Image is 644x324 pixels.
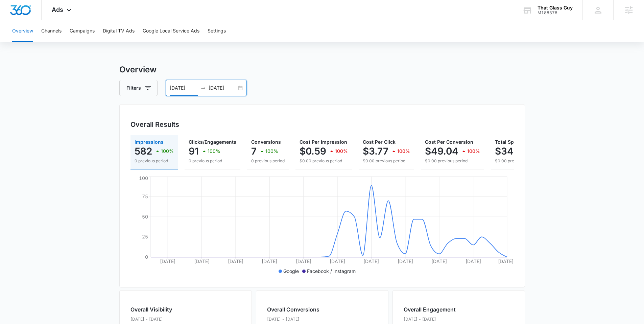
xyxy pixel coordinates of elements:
button: Filters [119,80,158,96]
tspan: [DATE] [194,258,209,264]
p: 100% [335,149,348,154]
span: Cost Per Click [363,139,396,145]
span: to [200,85,206,91]
p: $343.28 [495,146,534,157]
input: End date [209,84,237,92]
p: 100% [208,149,220,154]
p: 0 previous period [135,158,174,164]
p: $0.00 previous period [425,158,480,164]
tspan: 100 [139,175,148,181]
div: account id [538,10,573,15]
span: Cost Per Impression [300,139,347,145]
img: tab_domain_overview_orange.svg [18,39,24,45]
tspan: [DATE] [498,258,513,264]
tspan: [DATE] [363,258,379,264]
p: 100% [161,149,174,154]
p: 100% [397,149,410,154]
img: logo_orange.svg [11,11,16,16]
p: 100% [467,149,480,154]
span: Total Spend [495,139,523,145]
p: 100% [265,149,278,154]
tspan: [DATE] [228,258,243,264]
tspan: 50 [142,214,148,219]
p: $0.59 [300,146,326,157]
h2: Overall Visibility [130,305,172,314]
p: [DATE] - [DATE] [267,316,319,322]
p: 0 previous period [251,158,285,164]
p: 582 [135,146,152,157]
p: $49.04 [425,146,458,157]
p: 0 previous period [189,158,236,164]
div: account name [538,5,573,10]
tspan: 75 [142,193,148,199]
span: Conversions [251,139,281,145]
h2: Overall Conversions [267,305,319,314]
button: Channels [41,20,62,42]
tspan: 0 [145,254,148,260]
span: Cost Per Conversion [425,139,473,145]
button: Digital TV Ads [103,20,135,42]
tspan: 25 [142,234,148,239]
button: Google Local Service Ads [143,20,199,42]
div: Keywords by Traffic [75,40,114,44]
p: 7 [251,146,257,157]
img: tab_keywords_by_traffic_grey.svg [67,39,73,45]
div: Domain Overview [26,40,61,44]
p: Facebook / Instagram [307,268,356,275]
input: Start date [170,84,198,92]
button: Campaigns [70,20,95,42]
p: $3.77 [363,146,388,157]
div: Domain: [DOMAIN_NAME] [18,18,74,23]
h3: Overview [119,64,525,76]
tspan: [DATE] [262,258,277,264]
p: $0.00 previous period [300,158,348,164]
h2: Overall Engagement [404,305,456,314]
tspan: [DATE] [431,258,447,264]
span: swap-right [200,85,206,91]
tspan: [DATE] [295,258,311,264]
p: $0.00 previous period [495,158,556,164]
tspan: [DATE] [330,258,345,264]
tspan: [DATE] [465,258,481,264]
span: Ads [52,6,63,13]
h3: Overall Results [130,119,179,130]
img: website_grey.svg [11,18,16,23]
div: v 4.0.25 [19,11,33,16]
tspan: [DATE] [397,258,413,264]
button: Overview [12,20,33,42]
p: Google [283,268,299,275]
tspan: [DATE] [160,258,175,264]
p: $0.00 previous period [363,158,410,164]
button: Settings [208,20,226,42]
span: Impressions [135,139,164,145]
p: [DATE] - [DATE] [404,316,456,322]
span: Clicks/Engagements [189,139,236,145]
p: 91 [189,146,199,157]
p: [DATE] - [DATE] [130,316,172,322]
